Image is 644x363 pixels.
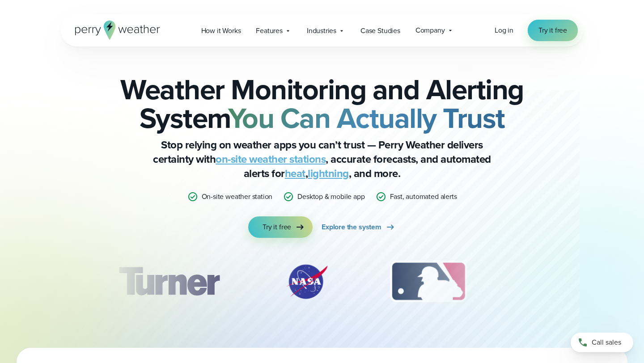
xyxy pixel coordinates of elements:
[528,20,578,41] a: Try it free
[285,165,305,181] a: heat
[415,25,445,36] span: Company
[322,216,396,238] a: Explore the system
[381,259,475,304] img: MLB.svg
[307,25,336,36] span: Industries
[202,191,273,202] p: On-site weather station
[360,25,400,36] span: Case Studies
[106,259,233,304] div: 1 of 12
[275,259,338,304] div: 2 of 12
[143,138,501,181] p: Stop relying on weather apps you can’t trust — Perry Weather delivers certainty with , accurate f...
[495,25,513,36] a: Log in
[106,75,538,132] h2: Weather Monitoring and Alerting System
[297,191,364,202] p: Desktop & mobile app
[322,222,381,232] span: Explore the system
[538,25,567,36] span: Try it free
[495,25,513,35] span: Log in
[201,25,241,36] span: How it Works
[275,259,338,304] img: NASA.svg
[308,165,349,181] a: lightning
[263,222,291,232] span: Try it free
[106,259,538,308] div: slideshow
[194,21,249,40] a: How it Works
[390,191,457,202] p: Fast, automated alerts
[216,151,326,167] a: on-site weather stations
[228,97,505,139] strong: You Can Actually Trust
[571,333,633,352] a: Call sales
[256,25,283,36] span: Features
[519,259,590,304] img: PGA.svg
[381,259,475,304] div: 3 of 12
[519,259,590,304] div: 4 of 12
[106,259,233,304] img: Turner-Construction_1.svg
[353,21,408,40] a: Case Studies
[592,337,621,348] span: Call sales
[248,216,313,238] a: Try it free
